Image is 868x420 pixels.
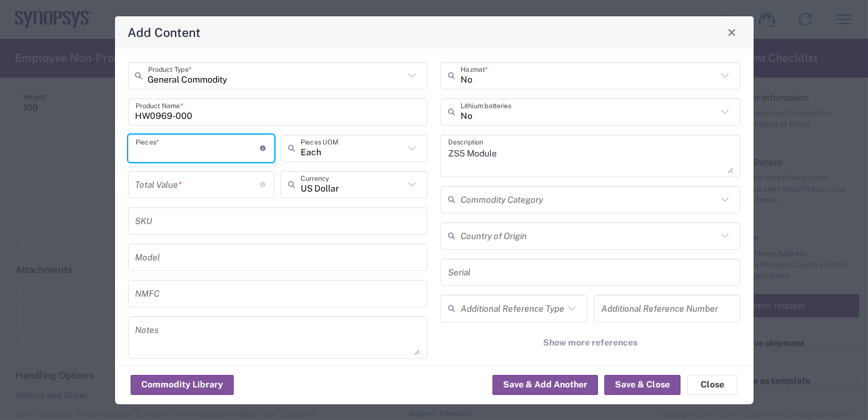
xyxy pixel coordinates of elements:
h4: Add Content [127,23,201,41]
button: Commodity Library [131,375,234,395]
span: Show more references [543,337,637,349]
button: Close [723,24,741,41]
button: Save & Add Another [492,375,598,395]
button: Save & Close [604,375,681,395]
button: Close [687,375,737,395]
